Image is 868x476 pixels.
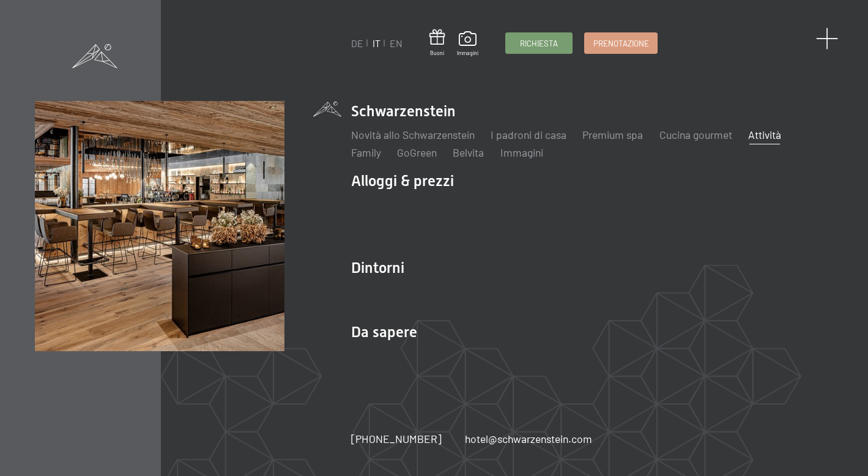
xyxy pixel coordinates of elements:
[351,37,363,49] a: DE
[748,128,781,141] a: Attività
[373,37,380,49] a: IT
[659,128,732,141] a: Cucina gourmet
[593,38,649,49] span: Prenotazione
[506,33,572,53] a: Richiesta
[582,128,643,141] a: Premium spa
[500,146,543,159] a: Immagini
[491,128,566,141] a: I padroni di casa
[351,146,381,159] a: Family
[520,38,558,49] span: Richiesta
[351,128,475,141] a: Novità allo Schwarzenstein
[585,33,656,53] a: Prenotazione
[390,37,402,49] a: EN
[397,146,437,159] a: GoGreen
[351,431,442,447] a: [PHONE_NUMBER]
[453,146,484,159] a: Belvita
[429,50,445,57] span: Buoni
[457,50,478,57] span: Immagini
[429,29,445,57] a: Buoni
[457,31,478,57] a: Immagini
[465,431,592,447] a: hotel@schwarzenstein.com
[351,432,442,445] span: [PHONE_NUMBER]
